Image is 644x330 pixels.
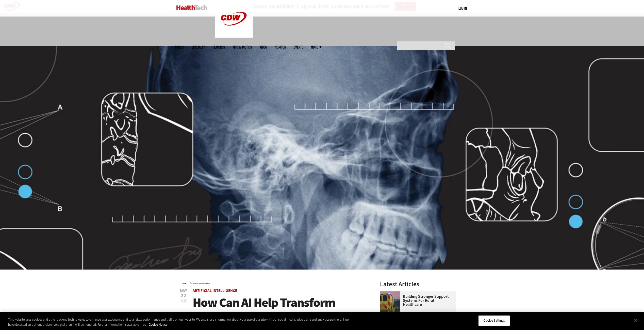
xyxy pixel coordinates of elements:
span: How Can AI Help Transform [MEDICAL_DATA]? [193,294,335,325]
span: Specialty [192,45,205,49]
div: » [183,281,367,285]
div: User menu [458,6,467,11]
a: Building Stronger Support Systems for Rural Healthcare [380,294,453,307]
a: More information about your privacy [149,322,167,327]
a: Tips & Tactics [233,45,252,49]
button: Cookie Settings [478,315,510,326]
img: Home [176,5,207,10]
span: More [311,45,322,49]
a: ambulance driving down country road at sunset [380,291,403,295]
a: MonITor [275,45,286,49]
a: Video [259,45,267,49]
h3: Latest Articles [380,281,456,287]
a: Artificial Intelligence [193,283,210,285]
a: Artificial Intelligence [193,288,237,293]
a: CDW [215,34,253,39]
span: May [180,289,187,293]
span: 22 [180,293,187,298]
a: Events [294,45,303,49]
img: ambulance driving down country road at sunset [380,291,400,312]
a: Log in [458,6,467,10]
button: Close [630,315,641,326]
span: Topics [175,45,184,49]
div: This website uses cookies and other tracking technologies to enhance user experience and to analy... [8,317,354,327]
a: Features [212,45,225,49]
span: 2025 [180,298,187,303]
a: Home [183,283,186,285]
